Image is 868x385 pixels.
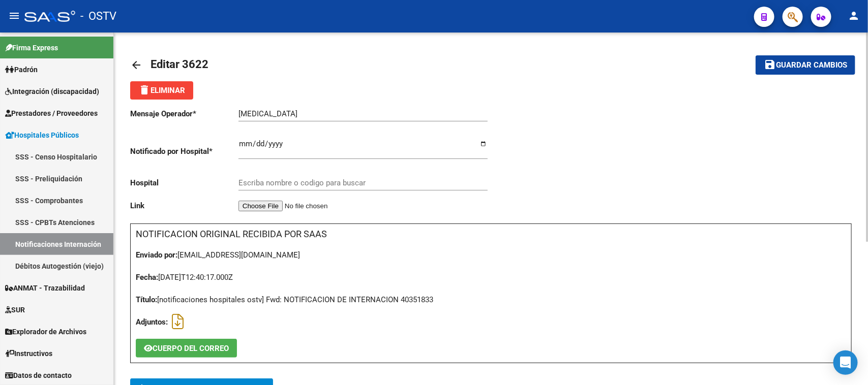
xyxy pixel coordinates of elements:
[764,58,776,71] mat-icon: save
[130,81,193,100] button: Eliminar
[136,339,237,358] button: CUERPO DEL CORREO
[136,227,846,241] h3: NOTIFICACION ORIGINAL RECIBIDA POR SAAS
[138,84,151,96] mat-icon: delete
[136,295,157,304] strong: Título:
[5,108,98,119] span: Prestadores / Proveedores
[756,55,855,74] button: Guardar cambios
[5,326,86,337] span: Explorador de Archivos
[136,317,168,327] strong: Adjuntos:
[136,250,177,260] strong: Enviado por:
[5,86,99,97] span: Integración (discapacidad)
[138,86,185,95] span: Eliminar
[136,249,846,261] div: [EMAIL_ADDRESS][DOMAIN_NAME]
[130,177,238,188] p: Hospital
[5,130,79,141] span: Hospitales Públicos
[5,282,85,294] span: ANMAT - Trazabilidad
[136,294,846,305] div: [notificaciones hospitales ostv] Fwd: NOTIFICACION DE INTERNACION 40351833
[130,108,238,119] p: Mensaje Operador
[8,10,20,22] mat-icon: menu
[776,61,847,70] span: Guardar cambios
[833,350,858,375] div: Open Intercom Messenger
[153,344,229,353] span: CUERPO DEL CORREO
[136,273,158,282] strong: Fecha:
[5,348,52,359] span: Instructivos
[130,146,238,157] p: Notificado por Hospital
[5,304,25,315] span: SUR
[151,58,208,71] span: Editar 3622
[130,200,238,211] p: Link
[5,42,58,53] span: Firma Express
[848,10,860,22] mat-icon: person
[80,5,116,27] span: - OSTV
[136,272,846,283] div: [DATE]T12:40:17.000Z
[5,370,72,381] span: Datos de contacto
[5,64,38,75] span: Padrón
[130,59,142,71] mat-icon: arrow_back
